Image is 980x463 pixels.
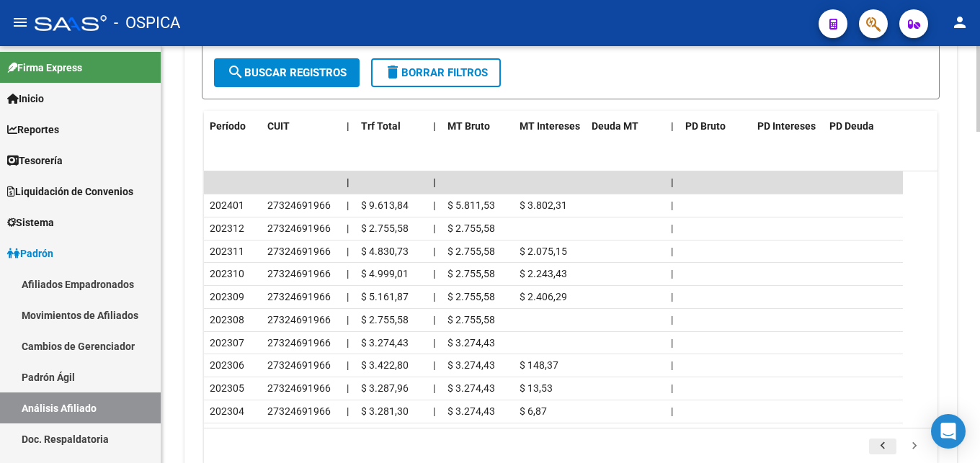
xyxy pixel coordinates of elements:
[347,268,349,279] span: |
[901,439,928,454] a: go to next page
[824,111,903,142] datatable-header-cell: PD Deuda
[114,7,180,39] span: - OSPICA
[361,222,409,234] span: $ 2.755,58
[210,246,244,257] span: 202311
[433,268,435,279] span: |
[361,120,401,132] span: Trf Total
[447,382,495,394] span: $ 3.274,43
[520,405,547,417] span: $ 6,87
[951,14,968,31] mat-icon: person
[210,359,244,371] span: 202306
[447,199,495,211] span: $ 5.811,53
[267,120,290,132] span: CUIT
[7,122,59,138] span: Reportes
[267,291,331,302] span: 27324691966
[7,153,63,168] span: Tesorería
[7,215,54,230] span: Sistema
[347,359,349,371] span: |
[671,314,673,325] span: |
[447,120,490,132] span: MT Bruto
[520,120,580,132] span: MT Intereses
[347,314,349,325] span: |
[12,14,29,31] mat-icon: menu
[514,111,586,142] datatable-header-cell: MT Intereses
[671,359,673,371] span: |
[586,111,665,142] datatable-header-cell: Deuda MT
[262,111,341,142] datatable-header-cell: CUIT
[361,268,409,279] span: $ 4.999,01
[210,337,244,349] span: 202307
[7,184,133,199] span: Liquidación de Convenios
[347,337,349,349] span: |
[210,222,244,234] span: 202312
[210,120,246,132] span: Período
[671,405,673,417] span: |
[361,359,409,371] span: $ 3.422,80
[447,268,495,279] span: $ 2.755,58
[433,222,435,234] span: |
[447,291,495,302] span: $ 2.755,58
[227,63,244,81] mat-icon: search
[520,199,567,211] span: $ 3.802,31
[267,405,331,417] span: 27324691966
[520,268,567,279] span: $ 2.243,43
[442,111,514,142] datatable-header-cell: MT Bruto
[447,405,495,417] span: $ 3.274,43
[355,111,427,142] datatable-header-cell: Trf Total
[267,246,331,257] span: 27324691966
[671,291,673,302] span: |
[671,222,673,234] span: |
[210,268,244,279] span: 202310
[361,246,409,257] span: $ 4.830,73
[433,359,435,371] span: |
[214,58,360,87] button: Buscar Registros
[433,246,435,257] span: |
[665,111,680,142] datatable-header-cell: |
[361,199,409,211] span: $ 9.613,84
[520,291,567,302] span: $ 2.406,29
[347,199,349,211] span: |
[347,382,349,394] span: |
[347,222,349,234] span: |
[227,66,347,79] span: Buscar Registros
[361,337,409,349] span: $ 3.274,43
[520,246,567,257] span: $ 2.075,15
[671,176,674,188] span: |
[361,314,409,325] span: $ 2.755,58
[267,222,331,234] span: 27324691966
[267,337,331,349] span: 27324691966
[210,291,244,302] span: 202309
[347,176,349,188] span: |
[347,405,349,417] span: |
[671,382,673,394] span: |
[433,314,435,325] span: |
[267,268,331,279] span: 27324691966
[671,120,674,132] span: |
[671,268,673,279] span: |
[204,111,262,142] datatable-header-cell: Período
[341,111,355,142] datatable-header-cell: |
[361,382,409,394] span: $ 3.287,96
[347,120,349,132] span: |
[371,58,501,87] button: Borrar Filtros
[433,199,435,211] span: |
[685,120,726,132] span: PD Bruto
[520,382,553,394] span: $ 13,53
[267,199,331,211] span: 27324691966
[447,337,495,349] span: $ 3.274,43
[267,314,331,325] span: 27324691966
[433,405,435,417] span: |
[433,176,436,188] span: |
[361,405,409,417] span: $ 3.281,30
[427,111,442,142] datatable-header-cell: |
[520,359,558,371] span: $ 148,37
[267,382,331,394] span: 27324691966
[671,199,673,211] span: |
[671,337,673,349] span: |
[592,120,638,132] span: Deuda MT
[433,291,435,302] span: |
[447,314,495,325] span: $ 2.755,58
[433,382,435,394] span: |
[7,91,44,107] span: Inicio
[267,359,331,371] span: 27324691966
